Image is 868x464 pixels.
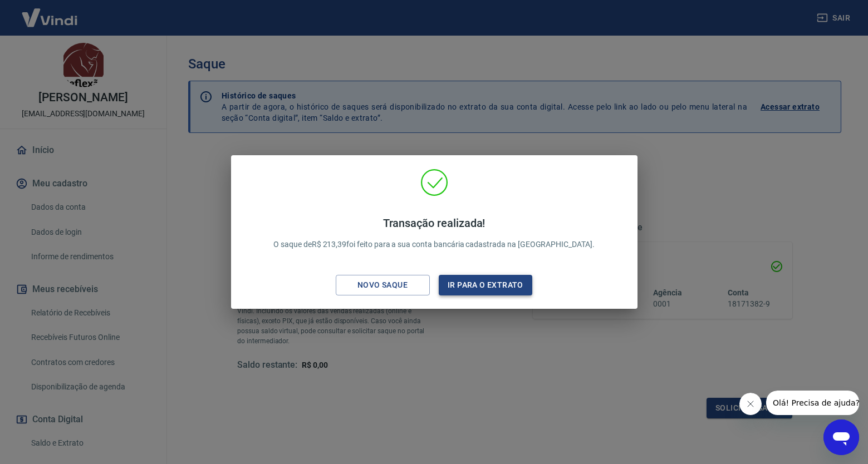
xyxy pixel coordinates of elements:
[7,8,94,17] span: Olá! Precisa de ajuda?
[439,275,533,295] button: Ir para o extrato
[823,419,859,455] iframe: Botão para abrir a janela de mensagens
[336,275,430,295] button: Novo saque
[273,216,595,230] h4: Transação realizada!
[273,216,595,250] p: O saque de R$ 213,39 foi feito para a sua conta bancária cadastrada na [GEOGRAPHIC_DATA].
[739,393,762,415] iframe: Fechar mensagem
[766,391,859,415] iframe: Mensagem da empresa
[344,278,421,292] div: Novo saque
